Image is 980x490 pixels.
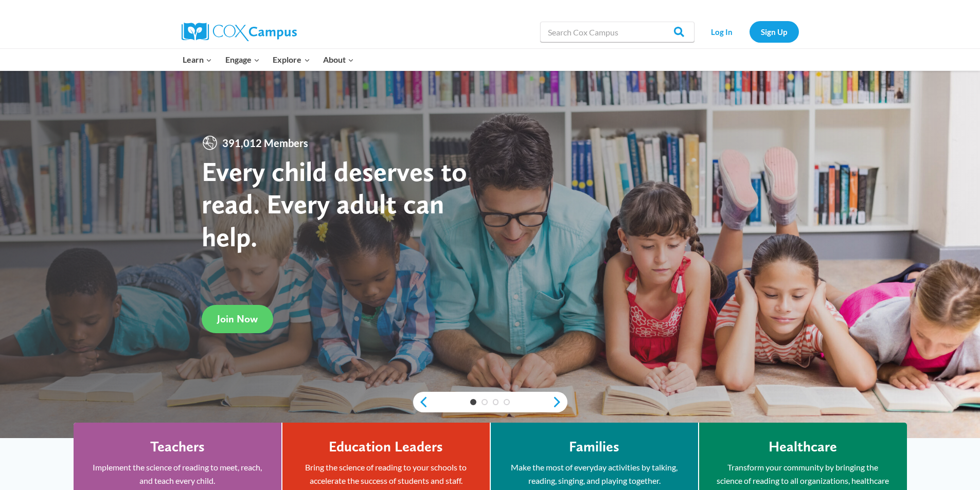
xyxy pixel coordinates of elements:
[176,49,361,70] nav: Primary Navigation
[329,438,443,456] h4: Education Leaders
[225,53,260,66] span: Engage
[202,305,273,333] a: Join Now
[700,21,744,42] a: Log In
[750,21,799,42] a: Sign Up
[700,21,799,42] nav: Secondary Navigation
[482,399,488,405] a: 2
[218,135,312,151] span: 391,012 Members
[540,22,694,42] input: Search Cox Campus
[298,461,474,487] p: Bring the science of reading to your schools to accelerate the success of students and staff.
[506,461,683,487] p: Make the most of everyday activities by talking, reading, singing, and playing together.
[569,438,619,456] h4: Families
[183,53,212,66] span: Learn
[202,155,467,253] strong: Every child deserves to read. Every adult can help.
[89,461,266,487] p: Implement the science of reading to meet, reach, and teach every child.
[769,438,837,456] h4: Healthcare
[493,399,499,405] a: 3
[150,438,205,456] h4: Teachers
[182,23,297,41] img: Cox Campus
[504,399,510,405] a: 4
[323,53,354,66] span: About
[413,392,567,412] div: content slider buttons
[552,396,567,408] a: next
[470,399,476,405] a: 1
[217,313,258,325] span: Join Now
[273,53,310,66] span: Explore
[413,396,429,408] a: previous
